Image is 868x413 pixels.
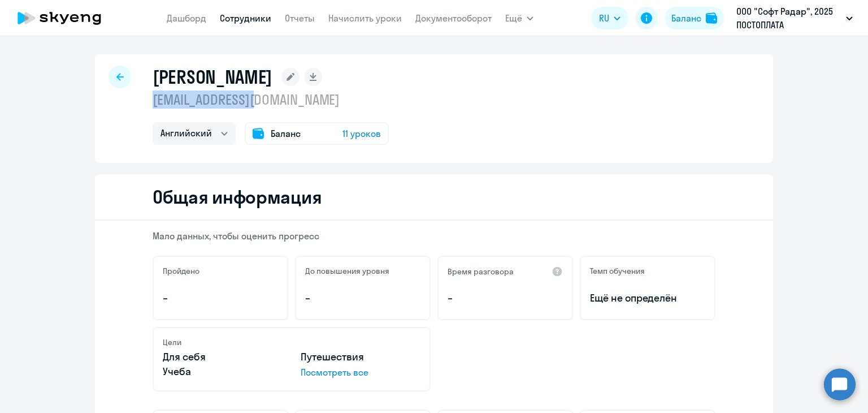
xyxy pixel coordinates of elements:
span: Баланс [271,127,301,140]
button: Балансbalance [665,7,724,29]
p: – [448,291,563,306]
p: – [163,291,278,306]
p: – [305,291,420,306]
h5: Пройдено [163,266,199,276]
span: Ещё не определён [590,291,705,306]
span: Ещё [505,11,522,25]
span: RU [599,11,609,25]
p: Для себя [163,350,283,364]
a: Документооборот [415,12,492,24]
span: 11 уроков [342,127,381,140]
a: Сотрудники [220,12,271,24]
p: Посмотреть все [301,365,420,379]
button: RU [591,7,628,29]
h2: Общая информация [153,186,322,208]
button: ООО "Софт Радар", 2025 ПОСТОПЛАТА [731,5,858,32]
p: [EMAIL_ADDRESS][DOMAIN_NAME] [153,91,389,109]
h1: [PERSON_NAME] [153,66,272,88]
a: Дашборд [167,12,206,24]
a: Начислить уроки [328,12,402,24]
h5: Темп обучения [590,266,645,276]
p: Путешествия [301,350,420,364]
a: Отчеты [285,12,315,24]
h5: Время разговора [448,266,514,277]
img: balance [706,12,717,24]
button: Ещё [505,7,533,29]
h5: До повышения уровня [305,266,389,276]
div: Баланс [671,11,701,25]
p: ООО "Софт Радар", 2025 ПОСТОПЛАТА [736,5,841,32]
p: Мало данных, чтобы оценить прогресс [153,230,715,242]
p: Учеба [163,364,283,379]
h5: Цели [163,337,181,347]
